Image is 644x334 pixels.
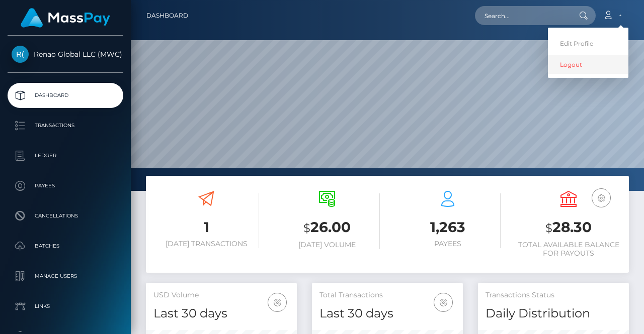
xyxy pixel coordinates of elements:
[274,241,380,249] h6: [DATE] Volume
[395,217,501,237] h3: 1,263
[153,305,289,322] h4: Last 30 days
[475,6,570,25] input: Search...
[8,173,123,198] a: Payees
[8,50,123,59] span: Renao Global LLC (MWC)
[12,269,119,284] p: Manage Users
[8,83,123,108] a: Dashboard
[12,208,119,224] p: Cancellations
[12,46,29,63] img: Renao Global LLC (MWC)
[8,294,123,319] a: Links
[12,118,119,133] p: Transactions
[486,305,621,322] h4: Daily Distribution
[12,178,119,193] p: Payees
[8,264,123,289] a: Manage Users
[486,290,621,300] h5: Transactions Status
[303,221,310,235] small: $
[153,217,259,237] h3: 1
[548,55,628,74] a: Logout
[8,203,123,229] a: Cancellations
[12,148,119,163] p: Ledger
[153,240,259,248] h6: [DATE] Transactions
[395,240,501,248] h6: Payees
[319,290,455,300] h5: Total Transactions
[153,290,289,300] h5: USD Volume
[319,305,455,322] h4: Last 30 days
[21,8,110,28] img: MassPay Logo
[146,5,188,26] a: Dashboard
[548,34,628,53] a: Edit Profile
[516,217,621,238] h3: 28.30
[12,239,119,254] p: Batches
[12,299,119,314] p: Links
[516,241,621,258] h6: Total Available Balance for Payouts
[545,221,552,235] small: $
[274,217,380,238] h3: 26.00
[12,88,119,103] p: Dashboard
[8,234,123,259] a: Batches
[8,143,123,168] a: Ledger
[8,113,123,138] a: Transactions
